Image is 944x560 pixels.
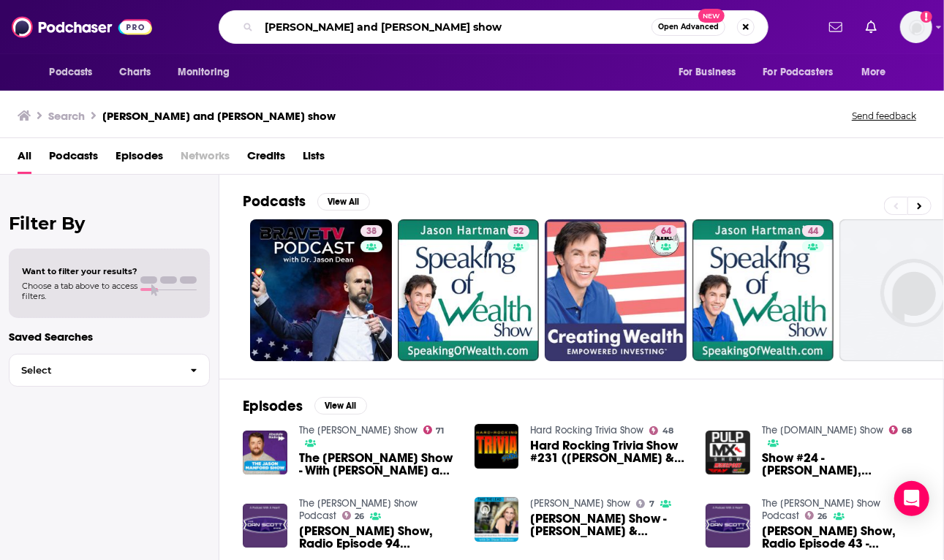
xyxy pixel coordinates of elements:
[475,424,519,469] img: Hard Rocking Trivia Show #231 (Jeff Scott Soto & Jason Beiler Show Review)
[530,439,688,464] a: Hard Rocking Trivia Show #231 (Jeff Scott Soto & Jason Beiler Show Review)
[921,11,932,23] svg: Add a profile image
[652,18,725,36] button: Open AdvancedNew
[167,58,249,86] button: open menu
[243,192,306,211] h2: Podcasts
[398,219,540,361] a: 52
[507,225,529,237] a: 52
[9,354,210,387] button: Select
[530,497,630,510] a: Dr. Diane Hamilton Show
[120,62,151,83] span: Charts
[661,224,671,239] span: 64
[530,439,688,464] span: Hard Rocking Trivia Show #231 ([PERSON_NAME] & [PERSON_NAME] Show Review)
[299,452,457,477] a: The Jason Manford Show - With Scott Bennett and Rhys James
[754,58,855,86] button: open menu
[9,213,210,234] h2: Filter By
[530,424,643,436] a: Hard Rocking Trivia Show
[250,219,392,361] a: 38
[12,13,152,41] img: Podchaser - Follow, Share and Rate Podcasts
[900,11,932,43] img: User Profile
[900,11,932,43] span: Logged in as vjacobi
[805,511,828,520] a: 26
[219,10,769,44] div: Search podcasts, credits, & more...
[317,193,370,211] button: View All
[247,144,285,174] a: Credits
[299,525,457,550] a: Dan Scott Show, Radio Episode 94 (Jason Lovins)
[299,525,457,550] span: [PERSON_NAME] Show, Radio Episode 94 ([PERSON_NAME])
[545,219,687,361] a: 64
[861,62,886,83] span: More
[894,481,929,516] div: Open Intercom Messenger
[655,225,677,237] a: 64
[423,425,445,434] a: 71
[243,397,303,415] h2: Episodes
[763,62,834,83] span: For Podcasters
[303,144,325,174] a: Lists
[530,512,688,537] a: Dr. Diane Hamilton Show - Jason Forrest & Scott DuPont
[692,219,834,361] a: 44
[314,397,367,415] button: View All
[360,225,382,237] a: 38
[243,192,370,211] a: PodcastsView All
[802,225,824,237] a: 44
[18,144,31,174] a: All
[243,397,367,415] a: EpisodesView All
[475,497,519,542] img: Dr. Diane Hamilton Show - Jason Forrest & Scott DuPont
[299,497,418,522] a: The Dan Scott Show Podcast
[823,15,848,39] a: Show notifications dropdown
[22,281,137,301] span: Choose a tab above to access filters.
[679,62,736,83] span: For Business
[636,499,654,508] a: 7
[902,428,913,434] span: 68
[259,15,652,39] input: Search podcasts, credits, & more...
[706,504,750,548] img: Dan Scott Show, Radio Episode 43 - Jason Lovins (10-29-23)
[243,504,287,548] img: Dan Scott Show, Radio Episode 94 (Jason Lovins)
[847,110,921,122] button: Send feedback
[649,501,654,507] span: 7
[10,366,178,375] span: Select
[48,109,85,123] h3: Search
[299,424,418,436] a: The Jason Manford Show
[178,62,230,83] span: Monitoring
[668,58,755,86] button: open menu
[762,525,920,550] span: [PERSON_NAME] Show, Radio Episode 43 - [PERSON_NAME] ([DATE])
[102,109,336,123] h3: [PERSON_NAME] and [PERSON_NAME] show
[818,513,828,520] span: 26
[366,224,377,239] span: 38
[762,424,883,436] a: The PulpMX.com Show
[808,224,818,239] span: 44
[50,62,93,83] span: Podcasts
[649,426,673,435] a: 48
[860,15,883,39] a: Show notifications dropdown
[9,330,210,344] p: Saved Searches
[39,58,112,86] button: open menu
[762,497,880,522] a: The Dan Scott Show Podcast
[889,425,913,434] a: 68
[530,512,688,537] span: [PERSON_NAME] Show - [PERSON_NAME] & [PERSON_NAME]
[762,452,920,477] a: Show #24 - Tim Ferry, Scott Sheak and Jason Thomas
[243,431,287,475] img: The Jason Manford Show - With Scott Bennett and Rhys James
[22,266,137,276] span: Want to filter your results?
[662,428,673,434] span: 48
[49,144,98,174] span: Podcasts
[762,452,920,477] span: Show #24 - [PERSON_NAME], [PERSON_NAME] and [PERSON_NAME]
[342,511,365,520] a: 26
[706,431,750,475] img: Show #24 - Tim Ferry, Scott Sheak and Jason Thomas
[110,58,160,86] a: Charts
[851,58,905,86] button: open menu
[116,144,163,174] a: Episodes
[762,525,920,550] a: Dan Scott Show, Radio Episode 43 - Jason Lovins (10-29-23)
[513,224,524,239] span: 52
[299,452,457,477] span: The [PERSON_NAME] Show - With [PERSON_NAME] and [PERSON_NAME]
[436,428,444,434] span: 71
[355,513,364,520] span: 26
[698,9,725,23] span: New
